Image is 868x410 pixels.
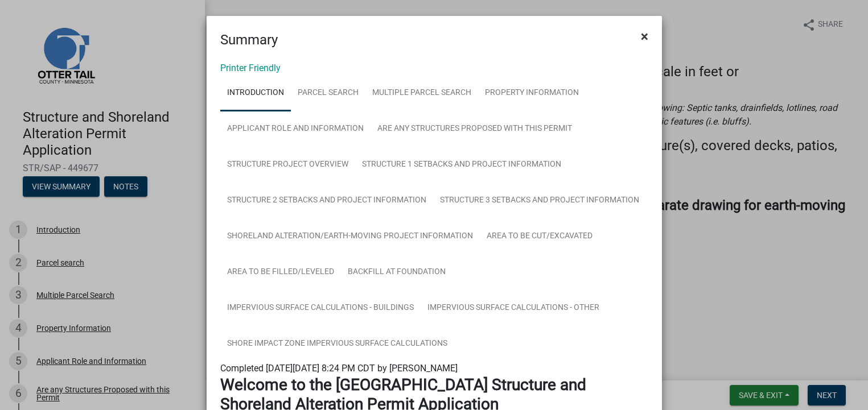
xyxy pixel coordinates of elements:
[478,75,586,111] a: Property Information
[355,147,568,183] a: Structure 1 Setbacks and project information
[220,183,433,219] a: Structure 2 Setbacks and project information
[341,254,452,291] a: Backfill at foundation
[480,218,599,255] a: Area to be Cut/Excavated
[291,75,365,111] a: Parcel search
[632,20,657,52] button: Close
[220,30,278,50] h4: Summary
[220,111,371,147] a: Applicant Role and Information
[220,75,291,111] a: Introduction
[371,111,579,147] a: Are any Structures Proposed with this Permit
[220,363,458,374] span: Completed [DATE][DATE] 8:24 PM CDT by [PERSON_NAME]
[220,218,480,255] a: Shoreland Alteration/Earth-Moving Project Information
[220,326,454,362] a: Shore Impact Zone Impervious Surface Calculations
[365,75,478,111] a: Multiple Parcel Search
[220,290,421,326] a: Impervious Surface Calculations - Buildings
[220,147,355,183] a: Structure Project Overview
[421,290,606,326] a: Impervious Surface Calculations - Other
[220,254,341,291] a: Area to be Filled/Leveled
[433,183,646,219] a: Structure 3 Setbacks and project information
[220,63,281,73] a: Printer Friendly
[641,28,648,44] span: ×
